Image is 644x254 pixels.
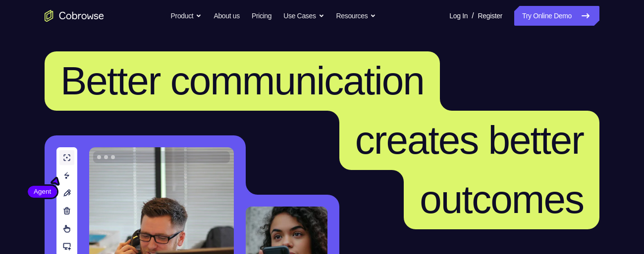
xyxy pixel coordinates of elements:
[252,6,271,26] a: Pricing
[355,118,584,162] span: creates better
[478,6,502,26] a: Register
[449,6,468,26] a: Log In
[60,59,424,103] span: Better communication
[420,177,584,221] span: outcomes
[336,6,376,26] button: Resources
[214,6,239,26] a: About us
[514,6,599,26] a: Try Online Demo
[171,6,202,26] button: Product
[472,10,474,22] span: /
[45,10,104,22] a: Go to the home page
[283,6,324,26] button: Use Cases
